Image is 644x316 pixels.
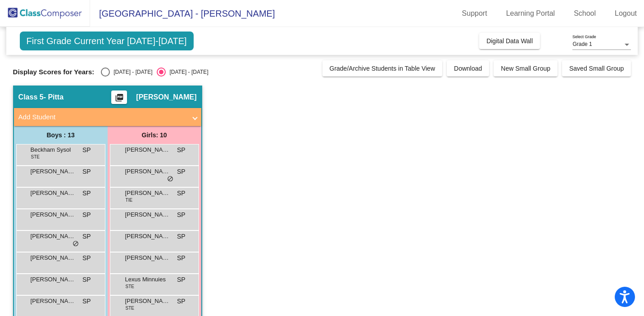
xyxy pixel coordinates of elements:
[111,90,127,104] button: Print Students Details
[125,297,170,306] span: [PERSON_NAME]
[82,275,91,284] span: SP
[167,176,173,183] span: do_not_disturb_alt
[44,93,63,102] span: - Pitta
[177,210,186,220] span: SP
[31,167,76,176] span: [PERSON_NAME]
[13,68,95,76] span: Display Scores for Years:
[125,275,170,284] span: Lexus Minnuies
[501,65,550,72] span: New Small Group
[101,68,208,77] mat-radio-group: Select an option
[608,6,644,21] a: Logout
[14,126,108,144] div: Boys : 13
[322,60,443,77] button: Grade/Archive Students in Table View
[177,253,186,263] span: SP
[125,253,170,262] span: [PERSON_NAME]
[31,297,76,306] span: [PERSON_NAME]
[454,65,482,72] span: Download
[177,275,186,284] span: SP
[567,6,603,21] a: School
[31,275,76,284] span: [PERSON_NAME]
[82,253,91,263] span: SP
[125,210,170,219] span: [PERSON_NAME]
[572,41,592,47] span: Grade 1
[479,33,540,49] button: Digital Data Wall
[31,145,76,154] span: Beckham Sysol
[177,297,186,306] span: SP
[31,189,76,198] span: [PERSON_NAME]
[31,153,40,160] span: STE
[486,37,533,45] span: Digital Data Wall
[499,6,562,21] a: Learning Portal
[494,60,558,77] button: New Small Group
[18,93,44,102] span: Class 5
[177,189,186,198] span: SP
[125,145,170,154] span: [PERSON_NAME]
[126,197,133,203] span: TIE
[125,189,170,198] span: [PERSON_NAME]
[177,145,186,155] span: SP
[136,93,196,102] span: [PERSON_NAME]
[18,112,186,122] mat-panel-title: Add Student
[14,108,201,126] mat-expansion-panel-header: Add Student
[82,145,91,155] span: SP
[177,167,186,176] span: SP
[31,210,76,219] span: [PERSON_NAME]
[114,93,125,106] mat-icon: picture_as_pdf
[177,232,186,241] span: SP
[126,305,134,311] span: STE
[108,126,201,144] div: Girls: 10
[166,68,208,76] div: [DATE] - [DATE]
[82,167,91,176] span: SP
[455,6,494,21] a: Support
[569,65,624,72] span: Saved Small Group
[125,167,170,176] span: [PERSON_NAME]
[73,240,79,248] span: do_not_disturb_alt
[82,210,91,220] span: SP
[110,68,152,76] div: [DATE] - [DATE]
[447,60,489,77] button: Download
[20,32,194,50] span: First Grade Current Year [DATE]-[DATE]
[330,65,435,72] span: Grade/Archive Students in Table View
[125,232,170,241] span: [PERSON_NAME]
[31,253,76,262] span: [PERSON_NAME]
[31,232,76,241] span: [PERSON_NAME]
[90,6,275,21] span: [GEOGRAPHIC_DATA] - [PERSON_NAME]
[82,232,91,241] span: SP
[82,189,91,198] span: SP
[562,60,631,77] button: Saved Small Group
[126,283,134,290] span: STE
[82,297,91,306] span: SP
